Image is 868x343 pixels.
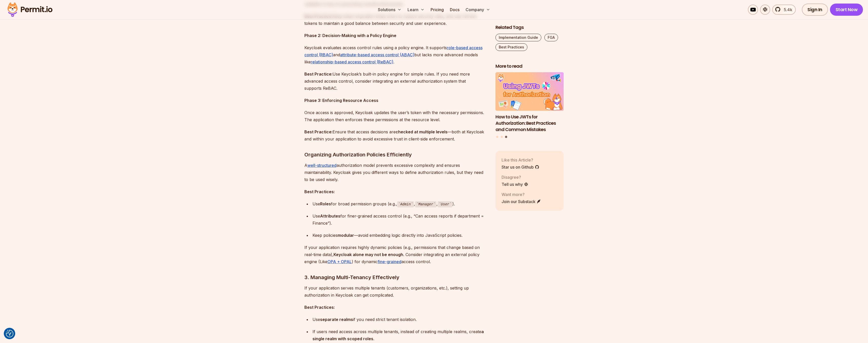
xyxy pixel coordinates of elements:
a: FGA [544,34,558,41]
a: Join our Substack [502,198,541,205]
code: Admin [397,201,414,207]
button: Company [464,5,492,15]
p: If your application serves multiple tenants (customers, organizations, etc.), setting up authoriz... [304,284,487,299]
div: Use for finer-grained access control (e.g., “Can access reports if department = Finance”). [312,212,487,227]
a: Start Now [830,4,863,16]
div: Use for broad permission groups (e.g., , , ). [312,200,487,208]
a: Implementation Guide [495,34,541,41]
p: A authorization model prevents excessive complexity and ensures maintainability. Keycloak gives y... [304,162,487,183]
strong: Best Practices: [304,189,335,194]
a: OPA + OPAL [327,259,352,264]
a: Docs [448,5,461,15]
a: attribute-based access control (ABAC) [340,52,414,57]
strong: Best Practice: [304,71,333,77]
button: Go to slide 3 [505,136,507,138]
strong: Attributes [320,213,340,219]
button: Consent Preferences [6,330,13,337]
strong: Best Practices: [304,305,335,310]
a: 5.4k [772,5,796,15]
p: If your application requires highly dynamic policies (e.g., permissions that change based on real... [304,244,487,265]
a: Pricing [429,5,446,15]
a: fine-grained [378,259,401,264]
img: Revisit consent button [6,330,13,337]
li: 3 of 3 [495,73,564,133]
button: Go to slide 2 [501,136,503,138]
div: Use if you need strict tenant isolation. [312,316,487,323]
p: Like this Article? [502,157,539,163]
a: Sign In [802,4,828,16]
strong: checked at multiple levels [396,129,448,134]
code: User [438,201,452,207]
div: Keep policies —avoid embedding logic directly into JavaScript policies. [312,232,487,239]
a: How to Use JWTs for Authorization: Best Practices and Common MistakesHow to Use JWTs for Authoriz... [495,73,564,133]
strong: modular [338,233,354,238]
h3: Organizing Authorization Policies Efficiently [304,151,487,159]
a: Best Practices [495,43,527,51]
h3: How to Use JWTs for Authorization: Best Practices and Common Mistakes [495,114,564,133]
div: Posts [495,73,564,139]
div: If users need access across multiple tenants, instead of creating multiple realms, create . [312,328,487,342]
p: Keep token expiration times short to reduce security risks, and use refresh tokens to maintain a ... [304,13,487,27]
h2: Related Tags [495,24,564,31]
img: Permit logo [5,1,55,18]
button: Learn [405,5,427,15]
h3: 3. Managing Multi-Tenancy Effectively [304,273,487,281]
img: How to Use JWTs for Authorization: Best Practices and Common Mistakes [495,73,564,111]
strong: Phase 2: Decision-Making with a Policy Engine [304,33,396,38]
a: Tell us why [502,181,528,187]
a: role-based access control (RBAC) [304,45,483,57]
p: Ensure that access decisions are —both at Keycloak and within your application to avoid excessive... [304,128,487,142]
strong: Phase 3: Enforcing Resource Access [304,98,378,103]
code: Manager [415,201,436,207]
strong: Keycloak alone may not be enough [334,252,403,257]
a: Star us on Github [502,164,539,170]
strong: Best Practice: [304,129,333,134]
p: Once access is approved, Keycloak updates the user’s token with the necessary permissions. The ap... [304,109,487,123]
p: Disagree? [502,174,528,180]
span: 5.4k [781,7,792,13]
p: Keycloak evaluates access control rules using a policy engine. It supports and but lacks more adv... [304,44,487,65]
p: Want more? [502,191,541,197]
p: Use Keycloak’s built-in policy engine for simple rules. If you need more advanced access control,... [304,70,487,92]
strong: Roles [320,201,331,206]
strong: separate realms [320,317,353,322]
h2: More to read [495,63,564,69]
button: Solutions [376,5,403,15]
a: relationship-based access control (ReBAC) [311,59,393,64]
a: well-structured [307,163,337,168]
button: Go to slide 1 [496,136,498,138]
